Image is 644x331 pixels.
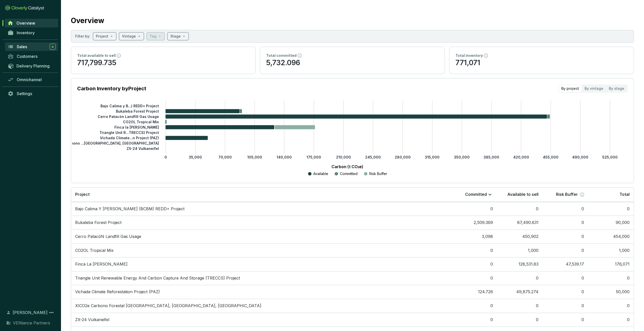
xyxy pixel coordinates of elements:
[451,271,497,285] td: 0
[543,257,588,271] td: 47,539.17
[98,114,159,119] tspan: Cerro Patacón Landfill Gas Usage
[266,53,297,58] p: Total committed
[451,257,497,271] td: 0
[451,202,497,216] td: 0
[543,155,558,159] tspan: 455,000
[513,155,529,159] tspan: 420,000
[588,187,634,202] th: Total
[451,243,497,257] td: 0
[71,187,451,202] th: Project
[5,62,58,70] a: Delivery Planning
[543,202,588,216] td: 0
[588,257,634,271] td: 176,071
[451,285,497,299] td: 124.726
[606,85,627,92] div: By stage
[588,271,634,285] td: 0
[71,243,451,257] td: CO2OL Tropical Mix
[588,299,634,313] td: 0
[588,230,634,243] td: 454,000
[582,85,606,92] div: By vintage
[5,19,58,27] a: Overview
[71,257,451,271] td: Finca La Paz II
[71,271,451,285] td: Triangle Unit Renewable Energy And Carbon Capture And Storage (TRECCS) Project
[123,120,159,124] tspan: CO2OL Tropical Mix
[85,164,610,170] p: Carbon (t CO₂e)
[451,230,497,243] td: 3,098
[5,28,58,37] a: Inventory
[543,216,588,230] td: 0
[17,91,32,96] span: Settings
[558,84,628,93] div: segmented control
[17,30,35,35] span: Inventory
[17,77,42,82] span: Omnichannel
[13,320,50,326] span: VERliance Partners
[306,155,321,159] tspan: 175,000
[77,53,116,58] p: Total available to sell
[556,192,578,197] p: Risk Buffer
[340,171,358,176] p: Committed
[247,155,262,159] tspan: 105,000
[16,21,35,26] span: Overview
[164,155,167,159] tspan: 0
[497,313,543,327] td: 0
[365,155,381,159] tspan: 245,000
[543,285,588,299] td: 0
[71,216,451,230] td: Bukaleba Forest Project
[99,130,159,135] tspan: Triangle Unit R...TRECCS) Project
[71,202,451,216] td: Bajo Calima Y BahíA MáLaga (BCBM) REDD+ Project
[75,34,90,39] p: Filter by:
[395,155,411,159] tspan: 280,000
[116,109,159,113] tspan: Bukaleba Forest Project
[336,155,351,159] tspan: 210,000
[602,155,618,159] tspan: 525,000
[543,313,588,327] td: 0
[497,187,543,202] th: Available to sell
[454,155,470,159] tspan: 350,000
[100,136,159,140] tspan: Vichada Climate...n Project (PAZ)
[497,202,543,216] td: 0
[484,155,499,159] tspan: 385,000
[114,125,159,129] tspan: Finca la [PERSON_NAME]
[497,299,543,313] td: 0
[543,243,588,257] td: 0
[497,243,543,257] td: 1,000
[588,313,634,327] td: 0
[71,313,451,327] td: ZX-24 Vulkaneifel
[71,230,451,243] td: Cerro PatacóN Landfill Gas Usage
[71,299,451,313] td: XICO2e Carbono Forestal Ejido Pueblo Nuevo, Durango, MéXico
[369,171,387,176] p: Risk Buffer
[497,216,543,230] td: 87,490.631
[71,15,104,26] h2: Overview
[313,171,328,176] p: Available
[497,285,543,299] td: 49,875.274
[451,313,497,327] td: 0
[588,285,634,299] td: 50,000
[77,85,146,92] p: Carbon Inventory by Project
[5,42,58,51] a: Sales
[572,155,588,159] tspan: 490,000
[497,230,543,243] td: 450,902
[543,299,588,313] td: 0
[455,53,483,58] p: Total inventory
[5,52,58,61] a: Customers
[13,309,48,316] span: [PERSON_NAME]
[451,216,497,230] td: 2,509.369
[77,58,249,68] p: 717,799.735
[127,146,159,151] tspan: ZX-24 Vulkaneifel
[497,271,543,285] td: 0
[17,44,27,49] span: Sales
[189,155,202,159] tspan: 35,000
[277,155,292,159] tspan: 140,000
[465,192,487,197] p: Committed
[218,155,232,159] tspan: 70,000
[455,58,628,68] p: 771,071
[425,155,440,159] tspan: 315,000
[497,257,543,271] td: 128,531.83
[451,299,497,313] td: 0
[588,216,634,230] td: 90,000
[71,285,451,299] td: Vichada Climate Reforestation Project (PAZ)
[5,75,58,84] a: Omnichannel
[558,85,582,92] div: By project
[5,89,58,98] a: Settings
[50,141,159,145] tspan: XICO2e Carbono ...[GEOGRAPHIC_DATA], [GEOGRAPHIC_DATA]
